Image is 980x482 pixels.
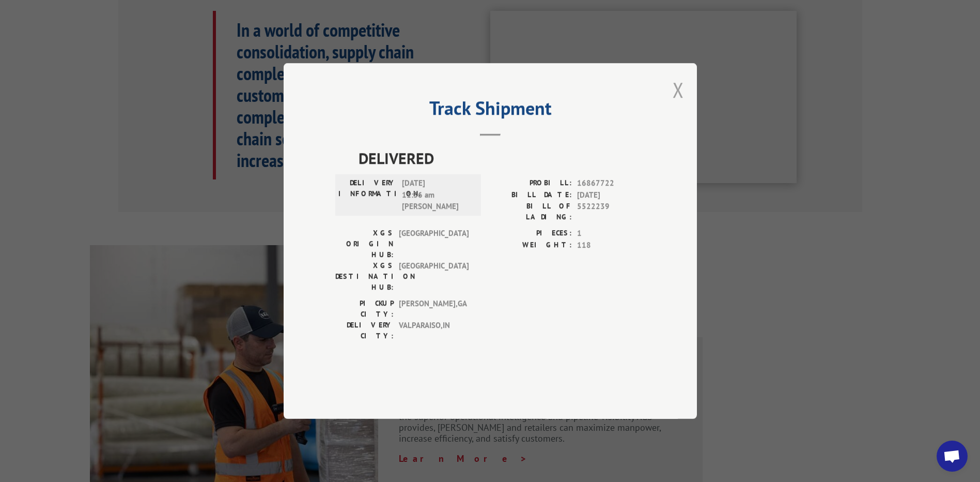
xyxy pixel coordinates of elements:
label: DELIVERY CITY: [335,320,394,341]
label: WEIGHT: [490,239,572,251]
div: Open chat [937,441,968,472]
span: [PERSON_NAME] , GA [399,298,469,320]
span: 5522239 [577,201,645,222]
span: VALPARAISO , IN [399,320,469,341]
span: 118 [577,239,645,251]
h2: Track Shipment [335,101,645,120]
label: XGS DESTINATION HUB: [335,260,394,293]
span: [DATE] [577,189,645,201]
label: PIECES: [490,228,572,239]
label: XGS ORIGIN HUB: [335,228,394,260]
span: 16867722 [577,177,645,189]
span: [DATE] 11:36 am [PERSON_NAME] [402,177,472,213]
span: [GEOGRAPHIC_DATA] [399,260,469,293]
label: BILL OF LADING: [490,201,572,222]
button: Close modal [673,76,684,103]
span: DELIVERED [359,146,645,170]
label: BILL DATE: [490,189,572,201]
span: [GEOGRAPHIC_DATA] [399,228,469,260]
label: PROBILL: [490,177,572,189]
label: DELIVERY INFORMATION: [338,177,397,213]
label: PICKUP CITY: [335,298,394,320]
span: 1 [577,228,645,239]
